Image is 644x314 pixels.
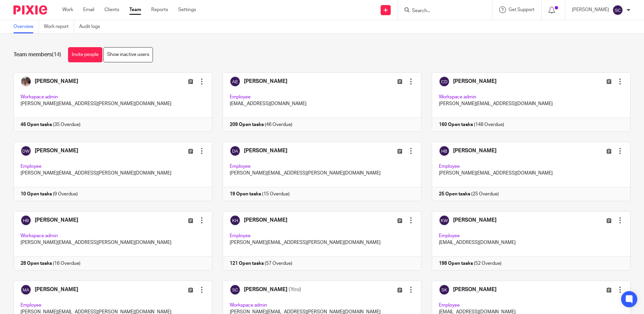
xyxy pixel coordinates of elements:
[13,5,47,14] img: Pixie
[68,47,102,62] a: Invite people
[572,6,609,13] p: [PERSON_NAME]
[13,51,61,58] h1: Team members
[129,6,141,13] a: Team
[44,20,74,33] a: Work report
[151,6,168,13] a: Reports
[103,47,153,62] a: Show inactive users
[62,6,73,13] a: Work
[509,7,535,12] span: Get Support
[178,6,196,13] a: Settings
[612,5,623,15] img: svg%3E
[13,20,39,33] a: Overview
[411,8,472,14] input: Search
[83,6,94,13] a: Email
[52,52,61,57] span: (14)
[104,6,119,13] a: Clients
[79,20,105,33] a: Audit logs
